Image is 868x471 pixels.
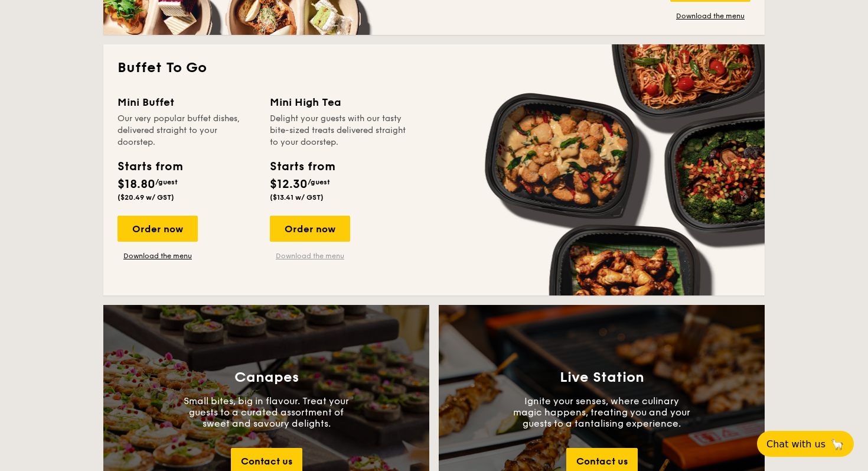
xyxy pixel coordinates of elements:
div: Starts from [118,158,182,176]
span: ($13.41 w/ GST) [270,193,324,202]
span: $12.30 [270,177,308,191]
span: ($20.49 w/ GST) [118,193,174,202]
p: Small bites, big in flavour. Treat your guests to a curated assortment of sweet and savoury delig... [178,395,355,429]
h3: Canapes [234,369,299,386]
span: /guest [308,178,330,186]
h3: Live Station [560,369,644,386]
div: Order now [270,216,350,242]
a: Download the menu [118,251,198,261]
span: Chat with us [766,438,825,450]
p: Ignite your senses, where culinary magic happens, treating you and your guests to a tantalising e... [513,395,690,429]
div: Starts from [270,158,334,176]
div: Order now [118,216,198,242]
button: Chat with us🦙 [757,431,854,457]
span: /guest [155,178,178,186]
div: Our very popular buffet dishes, delivered straight to your doorstep. [118,113,256,148]
div: Mini Buffet [118,94,256,111]
a: Download the menu [670,11,750,21]
span: $18.80 [118,177,155,191]
h2: Buffet To Go [118,59,750,77]
div: Delight your guests with our tasty bite-sized treats delivered straight to your doorstep. [270,113,408,148]
div: Mini High Tea [270,94,408,111]
a: Download the menu [270,251,350,261]
span: 🦙 [830,437,844,451]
